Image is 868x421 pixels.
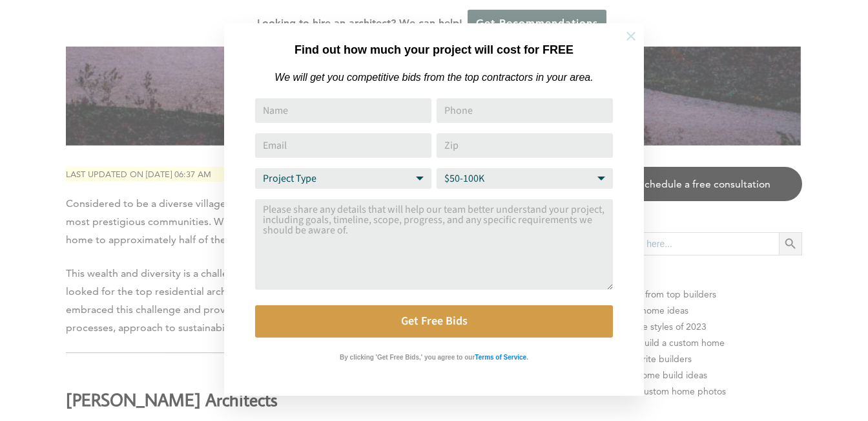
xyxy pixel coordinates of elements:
input: Phone [437,98,613,123]
strong: By clicking 'Get Free Bids,' you agree to our [340,354,475,361]
strong: Find out how much your project will cost for FREE [294,43,573,56]
button: Close [608,14,654,59]
textarea: Comment or Message [255,199,613,290]
strong: . [526,354,528,361]
a: Terms of Service [475,351,526,362]
select: Budget Range [437,168,613,189]
em: We will get you competitive bids from the top contractors in your area. [274,72,593,83]
iframe: Drift Widget Chat Controller [620,328,852,405]
input: Name [255,98,431,123]
button: Get Free Bids [255,305,613,338]
input: Email Address [255,133,431,158]
select: Project Type [255,168,431,189]
input: Zip [437,133,613,158]
strong: Terms of Service [475,354,526,361]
